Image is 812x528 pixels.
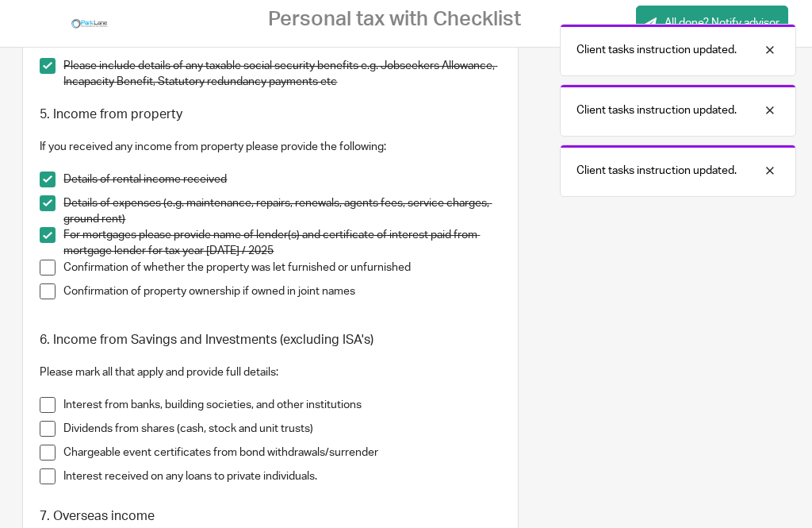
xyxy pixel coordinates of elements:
h3: 7. Overseas income [40,508,501,525]
p: Details of expenses (e.g. maintenance, repairs, renewals, agents fees, service charges, ground rent) [63,195,501,228]
p: Interest from banks, building societies, and other institutions [63,397,501,413]
p: Dividends from shares (cash, stock and unit trusts) [63,421,501,437]
p: Please mark all that apply and provide full details: [40,364,501,380]
p: Client tasks instruction updated. [576,102,737,118]
p: If you received any income from property please provide the following: [40,139,501,155]
p: Please include details of any taxable social security benefits e.g. Jobseekers Allowance, Incapac... [63,58,501,91]
img: Park-Lane_9(72).jpg [70,12,109,36]
h3: 5. Income from property [40,106,501,123]
h3: 6. Income from Savings and Investments (excluding ISA's) [40,332,501,349]
p: Client tasks instruction updated. [576,42,737,58]
p: Confirmation of whether the property was let furnished or unfurnished [63,260,501,276]
a: All done? Notify advisor [636,6,788,41]
p: Interest received on any loans to private individuals. [63,468,501,484]
p: Details of rental income received [63,172,501,187]
h2: Personal tax with Checklist [268,7,521,32]
p: Confirmation of property ownership if owned in joint names [63,283,501,299]
p: Client tasks instruction updated. [576,163,737,179]
p: For mortgages please provide name of lender(s) and certificate of interest paid from mortgage len... [63,227,501,260]
p: Chargeable event certificates from bond withdrawals/surrender [63,445,501,461]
